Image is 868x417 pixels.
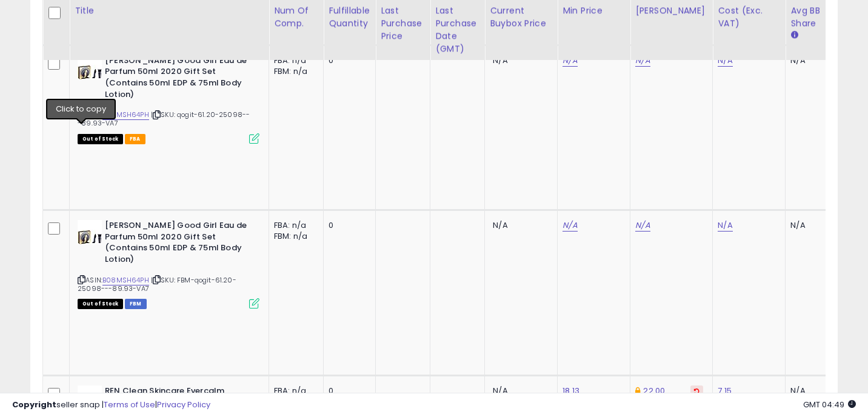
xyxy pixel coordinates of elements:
div: N/A [790,55,830,66]
div: FBM: n/a [274,231,314,242]
a: B08MSH64PH [102,275,149,285]
div: ASIN: [78,220,259,307]
div: [PERSON_NAME] [635,4,707,17]
img: 41K5UDxakbL._SL40_.jpg [78,55,102,79]
div: seller snap | | [12,399,210,411]
div: Min Price [563,4,625,17]
small: Avg BB Share. [790,30,798,41]
div: FBA: n/a [274,55,314,66]
a: Terms of Use [104,399,155,410]
a: N/A [635,55,650,67]
div: N/A [790,220,830,231]
div: Title [75,4,264,17]
div: Last Purchase Price [381,4,425,42]
a: N/A [563,219,577,232]
a: N/A [635,219,650,232]
div: ASIN: [78,55,259,142]
span: All listings that are currently out of stock and unavailable for purchase on Amazon [78,299,123,309]
span: | SKU: qogit-61.20-25098---89.93-VA7 [78,110,250,128]
span: 2025-09-16 04:49 GMT [803,399,856,410]
span: All listings that are currently out of stock and unavailable for purchase on Amazon [78,134,123,144]
span: N/A [493,219,507,231]
span: N/A [493,55,507,66]
span: FBM [125,299,147,309]
div: Avg BB Share [790,4,835,30]
a: N/A [718,219,732,232]
div: FBA: n/a [274,220,314,231]
b: [PERSON_NAME] Good Girl Eau de Parfum 50ml 2020 Gift Set (Contains 50ml EDP & 75ml Body Lotion) [105,55,252,103]
div: FBM: n/a [274,66,314,77]
strong: Copyright [12,399,56,410]
a: Privacy Policy [157,399,210,410]
span: FBA [125,134,145,144]
div: Cost (Exc. VAT) [718,4,780,30]
b: [PERSON_NAME] Good Girl Eau de Parfum 50ml 2020 Gift Set (Contains 50ml EDP & 75ml Body Lotion) [105,220,252,268]
div: Fulfillable Quantity [329,4,370,30]
a: B08MSH64PH [102,110,149,120]
a: N/A [718,55,732,67]
div: 0 [329,220,366,231]
span: | SKU: FBM-qogit-61.20-25098---89.93-VA7 [78,275,236,293]
div: 0 [329,55,366,66]
div: Current Buybox Price [490,4,552,30]
a: N/A [563,55,577,67]
div: Num of Comp. [274,4,318,30]
img: 41K5UDxakbL._SL40_.jpg [78,220,102,244]
div: Last Purchase Date (GMT) [435,4,479,55]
